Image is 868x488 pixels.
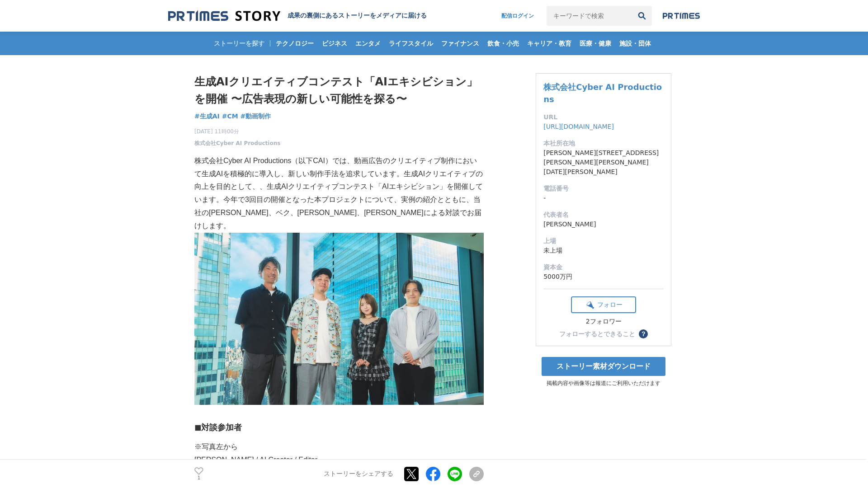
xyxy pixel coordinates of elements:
span: 施設・団体 [616,39,655,47]
span: テクノロジー [272,39,317,47]
a: ライフスタイル [385,32,437,55]
a: エンタメ [352,32,384,55]
dd: - [543,193,664,203]
dt: 上場 [543,236,664,246]
span: 飲食・小売 [484,39,523,47]
dt: 電話番号 [543,184,664,193]
span: 医療・健康 [576,39,615,47]
button: 検索 [632,6,652,26]
a: 医療・健康 [576,32,615,55]
input: キーワードで検索 [547,6,632,26]
h2: 成果の裏側にあるストーリーをメディアに届ける [288,12,427,20]
p: 掲載内容や画像等は報道にご利用いただけます [536,380,671,387]
dd: [PERSON_NAME][STREET_ADDRESS][PERSON_NAME][PERSON_NAME][DATE][PERSON_NAME] [543,148,664,177]
h3: ◼︎対談参加者 [194,421,484,434]
button: ？ [639,329,648,338]
a: 株式会社Cyber AI Productions [194,139,280,147]
div: 2フォロワー [571,318,636,326]
p: 株式会社Cyber AI Productions（以下CAI）では、動画広告のクリエイティブ制作において生成AIを積極的に導入し、新しい制作手法を追求しています。生成AIクリエイティブの向上を目... [194,155,484,233]
dd: 5000万円 [543,272,664,282]
p: ※写真左から [194,441,484,454]
img: thumbnail_a8bf7e80-871d-11f0-9b01-47743b3a16a4.jpg [194,233,484,405]
dt: URL [543,113,664,122]
a: 株式会社Cyber AI Productions [543,82,662,104]
span: エンタメ [352,39,384,47]
a: #動画制作 [240,112,271,121]
dt: 資本金 [543,263,664,272]
span: キャリア・教育 [524,39,575,47]
span: #動画制作 [240,112,271,120]
a: 飲食・小売 [484,32,523,55]
a: [URL][DOMAIN_NAME] [543,123,614,130]
img: 成果の裏側にあるストーリーをメディアに届ける [168,10,280,22]
span: #生成AI [194,112,220,120]
dd: 未上場 [543,246,664,255]
span: ライフスタイル [385,39,437,47]
a: #CM [222,112,238,121]
span: ビジネス [318,39,351,47]
dt: 本社所在地 [543,139,664,148]
a: テクノロジー [272,32,317,55]
span: ？ [640,331,646,337]
dt: 代表者名 [543,210,664,220]
a: ファイナンス [438,32,483,55]
dd: [PERSON_NAME] [543,220,664,229]
a: 施設・団体 [616,32,655,55]
a: #生成AI [194,112,220,121]
h1: 生成AIクリエイティブコンテスト「AIエキシビション」を開催 〜広告表現の新しい可能性を探る〜 [194,73,484,108]
p: [PERSON_NAME] / AI Creator / Editor [194,454,484,467]
p: ストーリーをシェアする [324,470,393,478]
a: キャリア・教育 [524,32,575,55]
div: フォローするとできること [559,331,635,337]
a: ストーリー素材ダウンロード [542,357,665,376]
span: [DATE] 11時00分 [194,127,280,136]
a: 成果の裏側にあるストーリーをメディアに届ける 成果の裏側にあるストーリーをメディアに届ける [168,10,427,22]
button: フォロー [571,296,636,313]
a: 配信ログイン [492,6,543,26]
p: 1 [194,476,203,480]
a: ビジネス [318,32,351,55]
span: ファイナンス [438,39,483,47]
img: prtimes [663,12,700,19]
span: #CM [222,112,238,120]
